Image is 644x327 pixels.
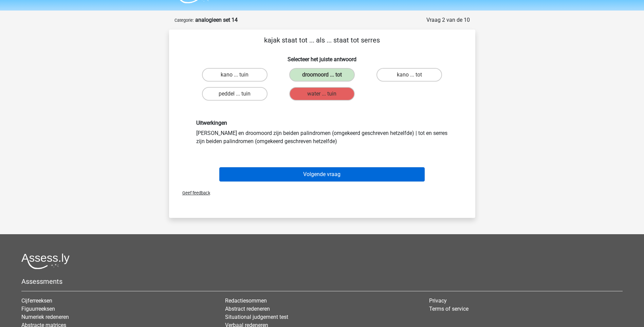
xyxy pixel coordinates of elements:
strong: analogieen set 14 [195,17,238,23]
img: Assessly logo [21,253,70,269]
h6: Selecteer het juiste antwoord [180,51,464,63]
a: Figuurreeksen [21,306,55,312]
a: Terms of service [429,306,468,312]
div: Vraag 2 van de 10 [426,16,470,24]
a: Cijferreeksen [21,297,52,304]
label: kano ... tuin [202,68,268,82]
label: droomoord ... tot [289,68,355,82]
small: Categorie: [174,18,194,23]
button: Volgende vraag [219,167,425,182]
a: Abstract redeneren [225,306,270,312]
label: kano ... tot [376,68,442,82]
div: [PERSON_NAME] en droomoord zijn beiden palindromen (omgekeerd geschreven hetzelfde) | tot en serr... [191,120,453,145]
h6: Uitwerkingen [196,120,448,126]
h5: Assessments [21,277,623,286]
label: water ... tuin [289,87,355,101]
p: kajak staat tot ... als ... staat tot serres [180,35,464,45]
a: Redactiesommen [225,297,267,304]
a: Situational judgement test [225,314,288,320]
span: Geef feedback [177,190,210,195]
label: peddel ... tuin [202,87,268,101]
a: Privacy [429,297,447,304]
a: Numeriek redeneren [21,314,69,320]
